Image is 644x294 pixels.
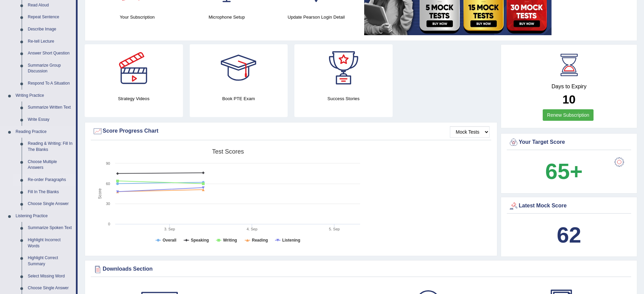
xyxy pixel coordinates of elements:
tspan: Overall [163,238,176,243]
text: 60 [106,182,110,186]
b: 65+ [545,159,583,184]
tspan: 3. Sep [164,227,175,231]
div: Your Target Score [508,137,629,148]
h4: Microphone Setup [185,14,268,21]
text: 0 [108,222,110,226]
a: Describe Image [25,23,76,36]
a: Highlight Correct Summary [25,252,76,270]
a: Reading & Writing: Fill In The Blanks [25,138,76,156]
a: Summarize Spoken Text [25,222,76,234]
tspan: 4. Sep [247,227,257,231]
div: Latest Mock Score [508,201,629,211]
a: Choose Multiple Answers [25,156,76,174]
div: Downloads Section [92,264,629,274]
tspan: Writing [223,238,237,243]
a: Repeat Sentence [25,11,76,23]
h4: Update Pearson Login Detail [275,14,357,21]
h4: Book PTE Exam [190,95,288,102]
h4: Days to Expiry [508,84,629,90]
a: Highlight Incorrect Words [25,234,76,252]
a: Renew Subscription [543,109,594,121]
a: Select Missing Word [25,270,76,282]
a: Listening Practice [13,210,76,222]
a: Summarize Group Discussion [25,60,76,77]
tspan: 5. Sep [329,227,340,231]
b: 62 [557,223,581,247]
a: Answer Short Question [25,47,76,60]
a: Fill In The Blanks [25,186,76,198]
text: 30 [106,202,110,206]
h4: Success Stories [294,95,393,102]
a: Choose Single Answer [25,198,76,210]
tspan: Reading [252,238,268,243]
tspan: Listening [282,238,300,243]
a: Re-order Paragraphs [25,174,76,186]
tspan: Score [98,188,102,199]
a: Writing Practice [13,90,76,102]
h4: Strategy Videos [85,95,183,102]
a: Summarize Written Text [25,101,76,114]
h4: Your Subscription [96,14,179,21]
div: Score Progress Chart [92,126,490,136]
a: Reading Practice [13,126,76,138]
a: Write Essay [25,114,76,126]
a: Respond To A Situation [25,77,76,90]
text: 90 [106,161,110,165]
tspan: Speaking [191,238,209,243]
tspan: Test scores [212,148,244,155]
a: Re-tell Lecture [25,36,76,48]
b: 10 [562,93,576,106]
